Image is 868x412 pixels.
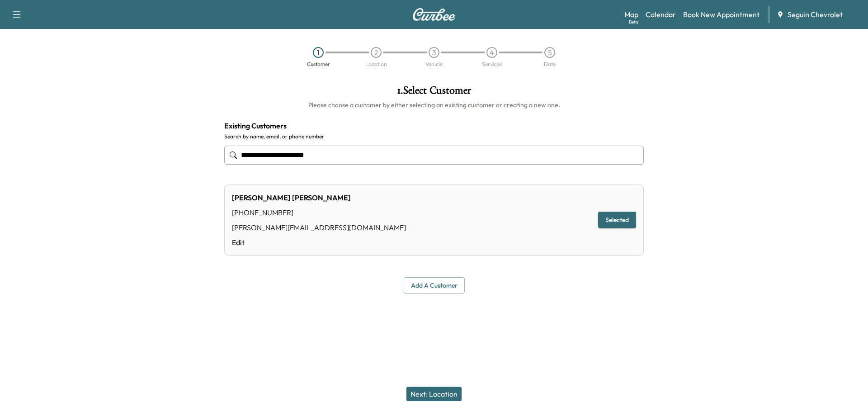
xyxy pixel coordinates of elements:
[232,207,406,218] div: [PHONE_NUMBER]
[224,85,644,100] h1: 1 . Select Customer
[412,8,456,21] img: Curbee Logo
[224,100,644,109] h6: Please choose a customer by either selecting an existing customer or creating a new one.
[404,277,465,294] button: Add a customer
[486,47,497,58] div: 4
[224,120,644,131] h4: Existing Customers
[544,62,556,67] div: Date
[406,387,462,401] button: Next: Location
[624,9,638,20] a: MapBeta
[482,62,502,67] div: Services
[544,47,555,58] div: 5
[313,47,324,58] div: 1
[425,62,443,67] div: Vehicle
[232,237,406,248] a: Edit
[598,212,636,228] button: Selected
[224,133,644,140] label: Search by name, email, or phone number
[232,192,406,203] div: [PERSON_NAME] [PERSON_NAME]
[646,9,676,20] a: Calendar
[683,9,759,20] a: Book New Appointment
[788,9,843,20] span: Seguin Chevrolet
[371,47,382,58] div: 2
[232,222,406,233] div: [PERSON_NAME][EMAIL_ADDRESS][DOMAIN_NAME]
[365,62,387,67] div: Location
[307,62,330,67] div: Customer
[629,19,638,25] div: Beta
[429,47,439,58] div: 3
